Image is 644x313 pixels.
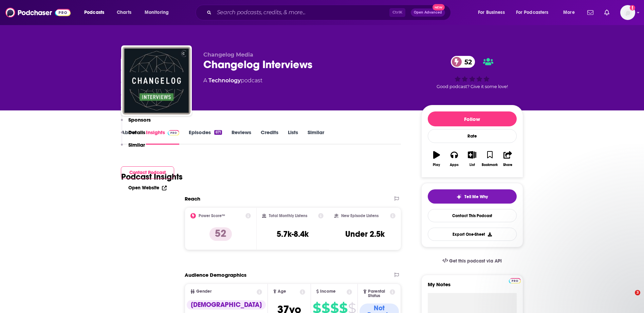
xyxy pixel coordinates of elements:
button: Similar [121,142,145,154]
span: Parental Status [368,289,389,298]
div: Search podcasts, credits, & more... [202,5,457,20]
h3: Under 2.5k [345,229,385,239]
span: New [433,4,445,11]
button: Apps [445,147,463,171]
button: Contact Podcast [121,166,174,179]
div: 671 [214,130,222,135]
p: Similar [128,142,145,148]
span: Good podcast? Give it some love! [437,84,508,89]
a: Open Website [128,185,167,191]
span: Income [320,289,336,294]
span: Logged in as WE_Broadcast1 [620,5,635,20]
a: Show notifications dropdown [585,7,596,18]
span: Gender [196,289,211,294]
span: Changelog Media [203,51,253,58]
span: For Business [478,8,505,17]
button: Follow [428,111,517,126]
button: Bookmark [481,147,499,171]
img: tell me why sparkle [456,194,462,200]
a: Similar [308,129,324,145]
div: Rate [428,129,517,143]
a: Contact This Podcast [428,209,517,222]
label: My Notes [428,281,517,293]
button: open menu [140,7,178,18]
span: Age [278,289,286,294]
a: Charts [112,7,135,18]
a: Technology [208,77,241,84]
h2: Total Monthly Listens [269,213,307,218]
span: Open Advanced [414,11,442,14]
p: 52 [209,227,232,241]
button: Details [121,129,145,142]
img: User Profile [620,5,635,20]
a: Show notifications dropdown [602,7,612,18]
button: open menu [512,7,558,18]
span: Charts [117,8,131,17]
div: 52Good podcast? Give it some love! [421,51,523,93]
button: Play [428,147,445,171]
div: Play [433,163,440,167]
span: Get this podcast via API [449,258,502,264]
h2: Reach [185,195,200,202]
span: Podcasts [84,8,104,17]
a: Episodes671 [189,129,222,145]
div: Bookmark [482,163,498,167]
iframe: Intercom live chat [621,290,637,306]
img: Changelog Interviews [123,47,190,114]
div: [DEMOGRAPHIC_DATA] [187,300,266,310]
a: Get this podcast via API [437,253,508,269]
span: For Podcasters [516,8,549,17]
span: Ctrl K [389,8,405,17]
button: tell me why sparkleTell Me Why [428,189,517,204]
a: Reviews [232,129,251,145]
img: Podchaser - Follow, Share and Rate Podcasts [5,6,71,19]
span: More [563,8,575,17]
h2: Audience Demographics [185,272,246,278]
a: Lists [288,129,298,145]
button: Open AdvancedNew [411,8,445,17]
a: 52 [451,56,475,68]
h3: 5.7k-8.4k [277,229,309,239]
img: Podchaser Pro [509,278,521,284]
h2: Power Score™ [199,213,225,218]
p: Details [128,129,145,135]
span: Monitoring [145,8,169,17]
svg: Add a profile image [630,5,635,11]
div: List [470,163,475,167]
button: open menu [558,7,583,18]
span: 52 [458,56,475,68]
input: Search podcasts, credits, & more... [214,7,389,18]
button: Show profile menu [620,5,635,20]
div: A podcast [203,77,262,85]
button: List [463,147,481,171]
span: Tell Me Why [464,194,488,200]
a: Pro website [509,277,521,284]
button: Share [499,147,516,171]
button: open menu [473,7,513,18]
a: Credits [261,129,278,145]
button: Export One-Sheet [428,228,517,241]
div: Share [503,163,512,167]
button: open menu [79,7,113,18]
span: 3 [635,290,640,295]
h2: New Episode Listens [341,213,379,218]
div: Apps [450,163,459,167]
